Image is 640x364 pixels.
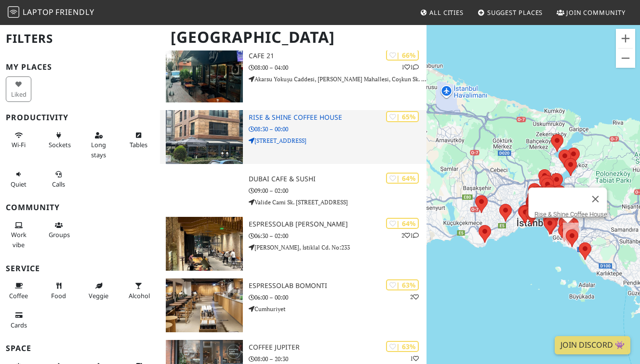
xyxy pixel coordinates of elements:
div: | 65% [386,111,419,122]
img: Espressolab Bomonti [166,278,243,332]
span: Group tables [49,230,70,239]
h3: Rise & Shine Coffee House [249,113,427,122]
button: Work vibe [6,217,31,252]
div: | 63% [386,341,419,352]
span: People working [11,230,27,249]
button: Cards [6,307,31,333]
p: Valide Cami Sk. [STREET_ADDRESS] [249,198,427,207]
span: Join Community [566,8,626,17]
button: Calls [46,166,71,192]
p: 08:00 – 20:30 [249,354,427,364]
span: Quiet [11,180,27,188]
span: Laptop [23,7,54,17]
a: Suggest Places [474,4,547,21]
p: 1 1 [401,63,419,72]
img: LaptopFriendly [8,6,19,18]
span: Friendly [55,7,94,17]
div: | 64% [386,173,419,184]
p: 2 1 [401,231,419,240]
img: Cafe 21 [166,49,243,102]
h3: Coffee Jupiter [249,343,427,351]
a: Cafe 21 | 66% 11 Cafe 21 08:00 – 04:00 Akarsu Yokuşu Caddesi, [PERSON_NAME] Mahallesi, Coşkun Sk.... [160,49,427,102]
h3: Community [6,203,154,212]
span: Credit cards [11,321,27,329]
span: Stable Wi-Fi [12,140,26,149]
button: Sockets [46,127,71,153]
h3: Espressolab Bomonti [249,282,427,290]
button: Groups [46,217,71,243]
a: Join Community [553,4,629,21]
h3: Dubai Cafe & Sushi [249,175,427,183]
a: LaptopFriendly LaptopFriendly [8,4,94,21]
button: Kapat [584,188,607,211]
span: Power sockets [49,140,71,149]
span: All Cities [429,8,464,17]
p: 06:00 – 00:00 [249,293,427,302]
button: Küçült [616,49,635,68]
h3: Espressolab [PERSON_NAME] [249,220,427,228]
p: 06:30 – 02:00 [249,231,427,240]
span: Work-friendly tables [130,140,147,149]
span: Veggie [89,291,108,300]
span: Coffee [9,291,28,300]
span: Suggest Places [487,8,543,17]
h2: Filters [6,24,154,53]
p: 08:30 – 00:00 [249,125,427,134]
span: Long stays [91,140,106,159]
h3: Space [6,344,154,353]
button: Alcohol [126,278,151,303]
p: 09:00 – 02:00 [249,186,427,195]
p: 2 [410,292,419,301]
button: Food [46,278,71,303]
img: Rise & Shine Coffee House [166,110,243,164]
p: [PERSON_NAME], İstiklal Cd. No:233 [249,243,427,252]
span: Alcohol [129,291,150,300]
a: All Cities [416,4,467,21]
a: Espressolab Bomonti | 63% 2 Espressolab Bomonti 06:00 – 00:00 Cumhuriyet [160,278,427,332]
a: Rise & Shine Coffee House [534,211,607,218]
button: Tables [126,127,151,153]
h3: Service [6,264,154,273]
button: Büyüt [616,29,635,48]
h1: [GEOGRAPHIC_DATA] [163,24,425,50]
span: Food [51,291,66,300]
p: 1 [410,354,419,363]
button: Wi-Fi [6,127,31,153]
button: Veggie [86,278,111,303]
button: Quiet [6,166,31,192]
img: Espressolab Taksim Tünel [166,217,243,271]
a: Rise & Shine Coffee House | 65% Rise & Shine Coffee House 08:30 – 00:00 [STREET_ADDRESS] [160,110,427,164]
span: Video/audio calls [52,180,65,188]
a: | 64% Dubai Cafe & Sushi 09:00 – 02:00 Valide Cami Sk. [STREET_ADDRESS] [160,172,427,209]
p: Cumhuriyet [249,304,427,314]
button: Coffee [6,278,31,303]
p: [STREET_ADDRESS] [249,136,427,145]
div: | 63% [386,279,419,290]
h3: My Places [6,63,154,72]
button: Long stays [86,127,111,163]
a: Espressolab Taksim Tünel | 64% 21 Espressolab [PERSON_NAME] 06:30 – 02:00 [PERSON_NAME], İstiklal... [160,217,427,271]
div: | 64% [386,218,419,229]
p: Akarsu Yokuşu Caddesi, [PERSON_NAME] Mahallesi, Coşkun Sk. No:2/1 [249,75,427,84]
h3: Productivity [6,113,154,122]
p: 08:00 – 04:00 [249,63,427,72]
